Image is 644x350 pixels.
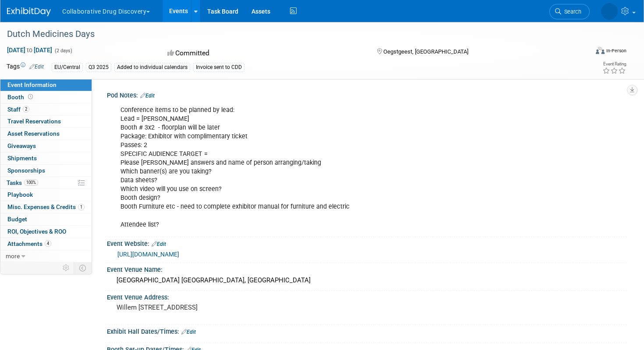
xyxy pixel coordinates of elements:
a: Tasks100% [0,177,92,189]
span: Search [561,8,581,15]
span: more [6,253,20,260]
a: Event Information [0,79,92,91]
img: Format-Inperson.png [596,47,605,54]
a: Misc. Expenses & Credits1 [0,201,92,213]
a: more [0,250,92,262]
span: Staff [7,106,29,113]
div: Committed [165,46,363,61]
span: Oegstgeest, [GEOGRAPHIC_DATA] [383,48,468,55]
pre: Willem [STREET_ADDRESS] [117,303,314,311]
span: 4 [45,240,51,247]
span: Event Information [7,81,57,88]
span: (2 days) [54,48,72,54]
div: EU/Central [52,63,83,72]
div: Event Venue Address: [107,291,626,302]
a: Giveaways [0,140,92,152]
img: ExhibitDay [7,7,51,16]
td: Personalize Event Tab Strip [59,262,74,274]
span: Booth [7,94,35,101]
span: Giveaways [7,142,36,149]
td: Tags [7,62,44,72]
a: [URL][DOMAIN_NAME] [117,251,179,258]
span: Misc. Expenses & Credits [7,203,85,210]
div: Q3 2025 [86,63,111,72]
span: Playbook [7,191,33,198]
a: Attachments4 [0,238,92,250]
div: Event Rating [602,62,626,66]
span: Asset Reservations [7,130,60,137]
img: Daniel Scanlon [601,3,618,20]
div: Conference items to be planned by lead: Lead = [PERSON_NAME] Booth # 3x2 - floorplan will be late... [114,101,527,234]
a: Sponsorships [0,165,92,177]
a: Budget [0,213,92,225]
a: Travel Reservations [0,115,92,127]
span: Booth not reserved yet [26,94,35,100]
span: 1 [78,204,85,210]
a: Edit [140,93,155,99]
span: 100% [24,179,38,186]
div: Invoice sent to CDD [193,63,244,72]
a: Playbook [0,189,92,201]
div: Event Website: [107,237,626,249]
span: 2 [23,106,29,112]
a: Staff2 [0,104,92,115]
a: Booth [0,91,92,103]
div: Event Venue Name: [107,263,626,274]
a: ROI, Objectives & ROO [0,226,92,238]
span: ROI, Objectives & ROO [7,228,66,235]
span: Travel Reservations [7,118,61,125]
a: Search [549,4,590,19]
span: to [25,47,34,54]
span: Attachments [7,240,51,247]
div: Exhibit Hall Dates/Times: [107,325,626,336]
span: Shipments [7,155,37,162]
a: Edit [181,329,196,335]
div: [GEOGRAPHIC_DATA] [GEOGRAPHIC_DATA], [GEOGRAPHIC_DATA] [113,274,620,287]
span: Tasks [7,179,38,186]
div: Pod Notes: [107,89,626,100]
span: [DATE] [DATE] [7,46,53,54]
div: Event Format [534,46,626,59]
a: Edit [152,241,166,247]
span: Sponsorships [7,167,45,174]
a: Asset Reservations [0,128,92,140]
a: Edit [29,64,44,70]
td: Toggle Event Tabs [74,262,92,274]
div: Added to individual calendars [114,63,190,72]
span: Budget [7,216,27,223]
div: In-Person [606,47,626,54]
div: Dutch Medicines Days [4,26,574,42]
a: Shipments [0,152,92,164]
